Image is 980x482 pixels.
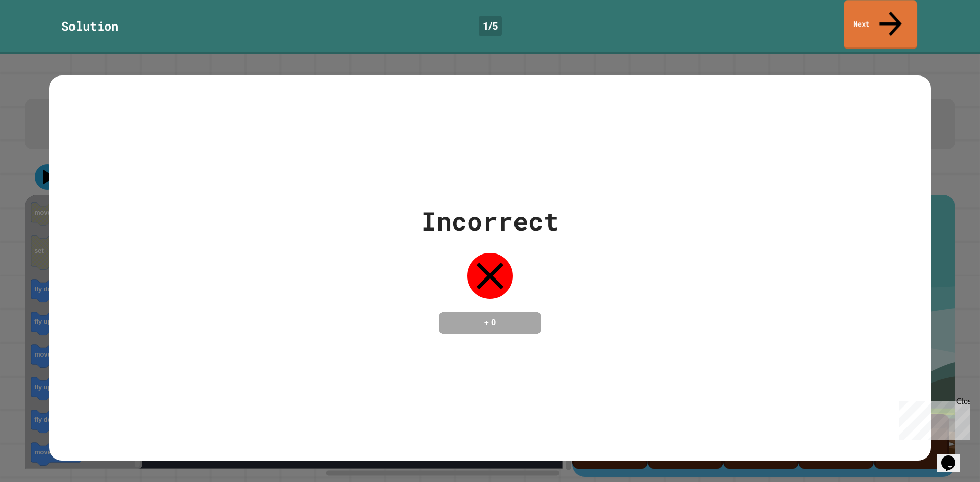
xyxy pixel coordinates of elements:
h4: + 0 [449,317,531,329]
iframe: chat widget [895,397,970,440]
div: Solution [61,17,118,35]
iframe: chat widget [937,441,970,472]
div: Incorrect [421,202,559,240]
div: 1 / 5 [479,16,502,36]
div: Chat with us now!Close [4,4,70,65]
